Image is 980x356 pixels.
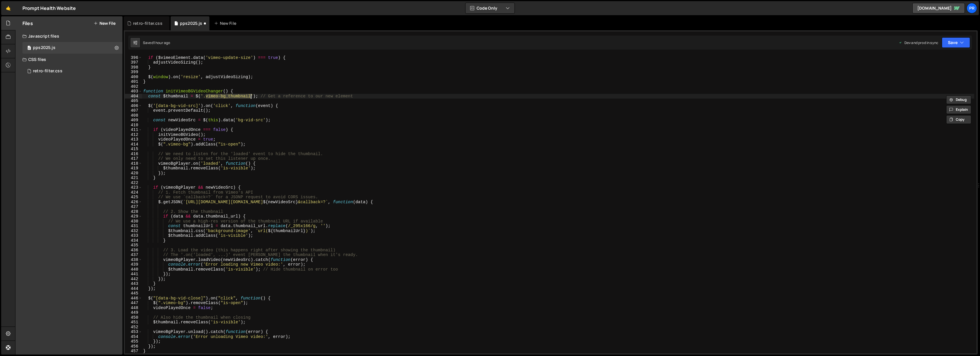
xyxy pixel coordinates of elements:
[125,301,142,306] div: 447
[125,84,142,89] div: 402
[125,320,142,325] div: 451
[33,69,62,74] div: retro-filter.css
[22,20,33,27] h2: Files
[946,105,971,114] button: Explain
[946,95,971,104] button: Debug
[125,339,142,344] div: 455
[125,325,142,330] div: 452
[125,104,142,108] div: 406
[125,315,142,320] div: 450
[125,89,142,94] div: 403
[899,40,938,45] div: Dev and prod in sync
[125,79,142,84] div: 401
[125,132,142,137] div: 412
[22,42,123,54] div: 16625/45293.js
[125,310,142,315] div: 449
[125,108,142,113] div: 407
[125,94,142,99] div: 404
[125,204,142,209] div: 427
[125,55,142,60] div: 396
[125,60,142,65] div: 397
[125,176,142,180] div: 421
[125,277,142,282] div: 442
[125,329,142,334] div: 453
[967,3,977,13] a: Pr
[125,75,142,80] div: 400
[125,306,142,311] div: 448
[180,20,202,26] div: pps2025.js
[94,21,116,26] button: New File
[125,334,142,339] div: 454
[466,3,514,13] button: Code Only
[125,166,142,171] div: 419
[125,267,142,272] div: 440
[27,46,31,51] span: 0
[125,171,142,176] div: 420
[125,281,142,286] div: 443
[125,152,142,157] div: 416
[125,272,142,277] div: 441
[125,291,142,296] div: 445
[125,296,142,301] div: 446
[125,286,142,291] div: 444
[125,344,142,349] div: 456
[143,40,170,45] div: Saved
[125,113,142,118] div: 408
[125,65,142,70] div: 398
[125,147,142,152] div: 415
[125,118,142,123] div: 409
[125,70,142,75] div: 399
[125,185,142,190] div: 423
[942,37,970,48] button: Save
[125,200,142,205] div: 426
[125,257,142,262] div: 438
[125,190,142,195] div: 424
[15,54,123,65] div: CSS files
[125,229,142,234] div: 432
[125,161,142,166] div: 418
[125,252,142,257] div: 437
[125,137,142,142] div: 413
[125,248,142,253] div: 436
[33,45,55,50] div: pps2025.js
[125,195,142,200] div: 425
[125,180,142,185] div: 422
[125,349,142,354] div: 457
[125,238,142,243] div: 434
[125,243,142,248] div: 435
[125,99,142,104] div: 405
[125,233,142,238] div: 433
[22,65,123,77] div: 16625/45443.css
[125,209,142,214] div: 428
[125,219,142,224] div: 430
[125,262,142,267] div: 439
[15,30,123,42] div: Javascript files
[153,40,170,45] div: 1 hour ago
[133,20,162,26] div: retro-filter.css
[125,123,142,128] div: 410
[912,3,965,13] a: [DOMAIN_NAME]
[125,156,142,161] div: 417
[1,1,15,15] a: 🤙
[214,20,239,26] div: New File
[125,127,142,132] div: 411
[946,115,971,124] button: Copy
[125,214,142,219] div: 429
[22,5,76,12] div: Prompt Health Website
[125,142,142,147] div: 414
[125,224,142,229] div: 431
